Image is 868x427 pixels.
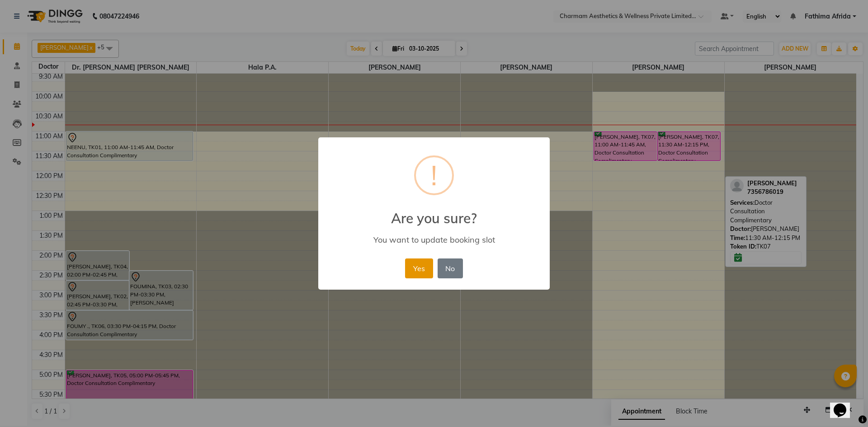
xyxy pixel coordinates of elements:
button: Yes [405,258,433,278]
div: You want to update booking slot [331,235,537,245]
h2: Are you sure? [318,199,550,226]
div: ! [431,157,437,193]
iframe: chat widget [830,391,859,418]
button: No [438,258,463,278]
